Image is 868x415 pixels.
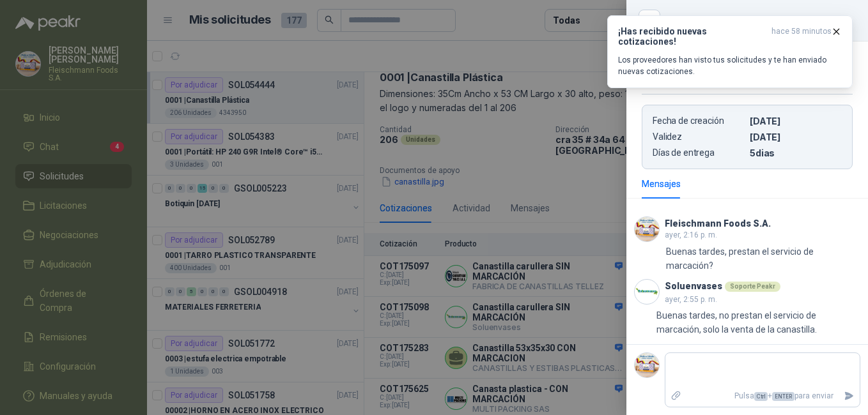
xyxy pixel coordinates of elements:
span: ENTER [772,392,794,401]
div: Soporte Peakr [725,282,780,292]
h3: ¡Has recibido nuevas cotizaciones! [618,26,766,47]
span: hace 58 minutos [771,26,832,47]
div: Mensajes [642,177,681,191]
div: COT175098 [667,10,853,31]
p: Días de entrega [653,147,745,158]
button: Enviar [839,385,860,407]
p: Buenas tardes, no prestan el servicio de marcación, solo la venta de la canastilla. [656,308,860,336]
img: Company Logo [635,217,659,241]
p: Validez [653,132,745,142]
p: [DATE] [750,132,842,142]
p: Los proveedores han visto tus solicitudes y te han enviado nuevas cotizaciones. [618,54,842,77]
p: Buenas tardes, prestan el servicio de marcación? [666,245,860,273]
span: ayer, 2:16 p. m. [665,230,717,239]
h3: Fleischmann Foods S.A. [665,220,771,227]
label: Adjuntar archivos [665,385,687,407]
img: Company Logo [635,353,659,377]
span: Ctrl [754,392,768,401]
p: Pulsa + para enviar [687,385,839,407]
img: Company Logo [635,280,659,304]
p: 5 dias [750,147,842,158]
h3: Soluenvases [665,283,722,290]
button: ¡Has recibido nuevas cotizaciones!hace 58 minutos Los proveedores han visto tus solicitudes y te ... [607,15,853,88]
span: ayer, 2:55 p. m. [665,295,717,304]
button: Close [642,13,657,28]
p: Fecha de creación [653,116,745,126]
p: [DATE] [750,116,842,126]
